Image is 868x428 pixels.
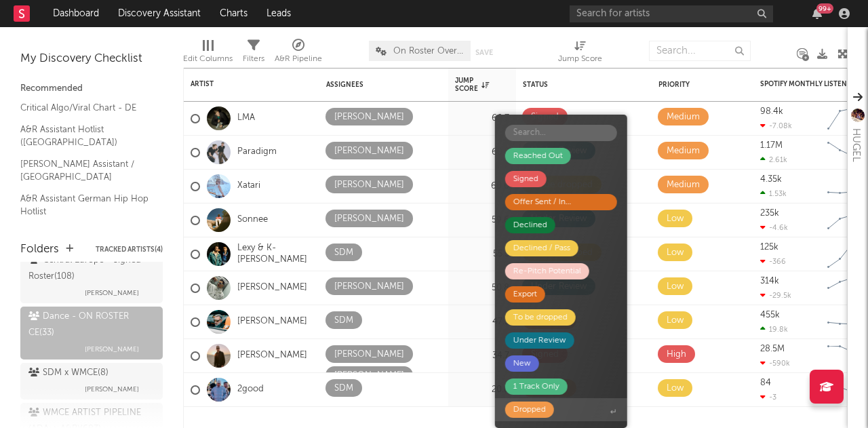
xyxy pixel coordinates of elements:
[85,341,139,357] span: [PERSON_NAME]
[760,291,791,300] div: -29.5k
[812,8,822,19] button: 99+
[760,209,779,218] div: 235k
[760,141,783,150] div: 1.17M
[237,316,307,328] a: [PERSON_NAME]
[20,250,163,303] a: Central Europe - Signed Roster(108)[PERSON_NAME]
[760,107,783,116] div: 98.4k
[667,211,684,227] div: Low
[667,313,684,329] div: Low
[513,148,563,164] div: Reached Out
[393,47,464,56] span: On Roster Overview
[455,77,489,93] div: Jump Score
[455,382,509,398] div: 20.0
[558,34,602,73] div: Jump Score
[334,245,353,261] div: SDM
[667,177,700,193] div: Medium
[20,363,163,400] a: SDM x WMCE(8)[PERSON_NAME]
[570,5,773,22] input: Search for artists
[20,51,163,67] div: My Discovery Checklist
[760,359,790,368] div: -590k
[237,147,277,158] a: Paradigm
[20,307,163,359] a: Dance - ON ROSTER CE(33)[PERSON_NAME]
[243,51,264,67] div: Filters
[816,3,833,14] div: 99 +
[455,314,509,330] div: 47.5
[334,211,404,227] div: [PERSON_NAME]
[28,309,151,341] div: Dance - ON ROSTER CE ( 33 )
[243,34,264,73] div: Filters
[334,347,404,363] div: [PERSON_NAME]
[237,350,307,362] a: [PERSON_NAME]
[513,309,568,326] div: To be dropped
[513,286,537,303] div: Export
[237,282,307,294] a: [PERSON_NAME]
[513,355,531,372] div: New
[475,49,493,56] button: Save
[558,51,602,67] div: Jump Score
[760,393,776,402] div: -3
[96,246,163,253] button: Tracked Artists(4)
[237,180,260,192] a: Xatari
[20,100,149,115] a: Critical Algo/Viral Chart - DE
[523,81,611,89] div: Status
[667,245,684,261] div: Low
[275,34,322,73] div: A&R Pipeline
[455,144,509,161] div: 60.2
[237,243,313,266] a: Lexy & K-[PERSON_NAME]
[848,128,864,162] div: HUGEL
[334,109,404,125] div: [PERSON_NAME]
[760,80,862,88] div: Spotify Monthly Listeners
[505,125,617,141] input: Search...
[237,214,268,226] a: Sonnee
[658,81,713,89] div: Priority
[760,378,771,387] div: 84
[513,402,546,418] div: Dropped
[455,246,509,262] div: 55.5
[649,41,751,61] input: Search...
[334,381,353,397] div: SDM
[667,109,700,125] div: Medium
[513,194,609,210] div: Offer Sent / In Negotiation
[760,175,782,184] div: 4.35k
[760,277,779,286] div: 314k
[513,217,547,233] div: Declined
[334,368,404,384] div: [PERSON_NAME]
[334,313,353,329] div: SDM
[20,241,59,258] div: Folders
[28,365,108,381] div: SDM x WMCE ( 8 )
[667,279,684,295] div: Low
[513,171,538,187] div: Signed
[760,243,778,252] div: 125k
[20,122,149,150] a: A&R Assistant Hotlist ([GEOGRAPHIC_DATA])
[183,34,233,73] div: Edit Columns
[85,285,139,301] span: [PERSON_NAME]
[326,81,421,89] div: Assignees
[531,109,559,125] div: Signed
[191,80,292,88] div: Artist
[760,345,785,353] div: 28.5M
[237,113,255,124] a: LMA
[20,157,149,184] a: [PERSON_NAME] Assistant / [GEOGRAPHIC_DATA]
[183,51,233,67] div: Edit Columns
[455,178,509,195] div: 60.0
[85,381,139,397] span: [PERSON_NAME]
[455,348,509,364] div: 34.7
[275,51,322,67] div: A&R Pipeline
[667,381,684,397] div: Low
[455,111,509,127] div: 60.7
[760,223,788,232] div: -4.6k
[20,81,163,97] div: Recommended
[513,263,581,279] div: Re-Pitch Potential
[667,347,686,363] div: High
[513,240,570,256] div: Declined / Pass
[334,143,404,159] div: [PERSON_NAME]
[455,280,509,296] div: 50.8
[760,325,788,334] div: 19.8k
[513,332,566,349] div: Under Review
[237,384,264,395] a: 2good
[455,212,509,229] div: 59.6
[667,143,700,159] div: Medium
[28,252,151,285] div: Central Europe - Signed Roster ( 108 )
[760,155,787,164] div: 2.61k
[20,191,149,219] a: A&R Assistant German Hip Hop Hotlist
